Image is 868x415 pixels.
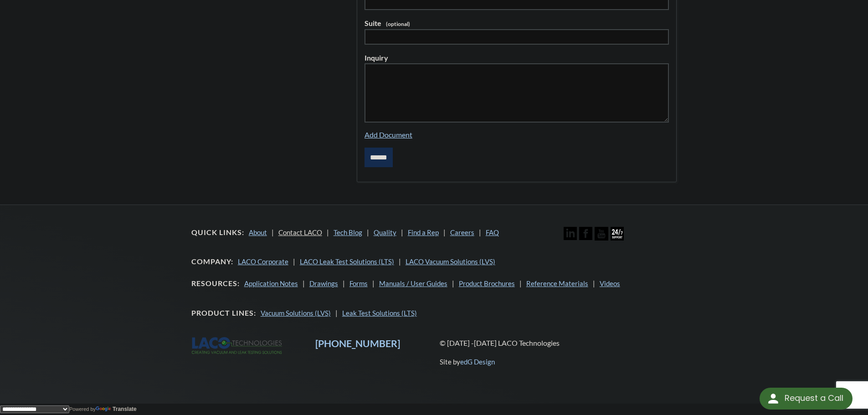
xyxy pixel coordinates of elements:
a: Quality [374,228,396,236]
a: Videos [600,279,620,287]
a: LACO Leak Test Solutions (LTS) [300,257,394,266]
h4: Company [191,257,233,266]
label: Suite [365,17,669,29]
a: Contact LACO [278,228,322,236]
p: © [DATE] -[DATE] LACO Technologies [440,337,677,349]
a: Tech Blog [334,228,362,236]
a: LACO Vacuum Solutions (LVS) [406,257,495,266]
a: Add Document [365,130,412,139]
img: round button [766,391,781,406]
h4: Resources [191,279,240,288]
a: Reference Materials [526,279,588,287]
h4: Quick Links [191,228,244,237]
a: Product Brochures [459,279,515,287]
label: Inquiry [365,52,669,64]
a: edG Design [460,358,495,366]
a: Manuals / User Guides [379,279,447,287]
div: Request a Call [785,388,843,409]
h4: Product Lines [191,308,256,318]
a: Vacuum Solutions (LVS) [261,309,331,317]
a: LACO Corporate [238,257,288,266]
a: FAQ [486,228,499,236]
a: Careers [450,228,474,236]
img: Google Translate [96,406,113,412]
a: About [249,228,267,236]
a: Application Notes [244,279,298,287]
a: [PHONE_NUMBER] [315,338,400,349]
div: Request a Call [760,388,853,410]
a: Translate [96,406,137,412]
a: Drawings [309,279,338,287]
img: 24/7 Support Icon [611,227,624,240]
a: Forms [349,279,368,287]
a: 24/7 Support [611,234,624,242]
a: Leak Test Solutions (LTS) [342,309,417,317]
p: Site by [440,356,495,367]
a: Find a Rep [408,228,439,236]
